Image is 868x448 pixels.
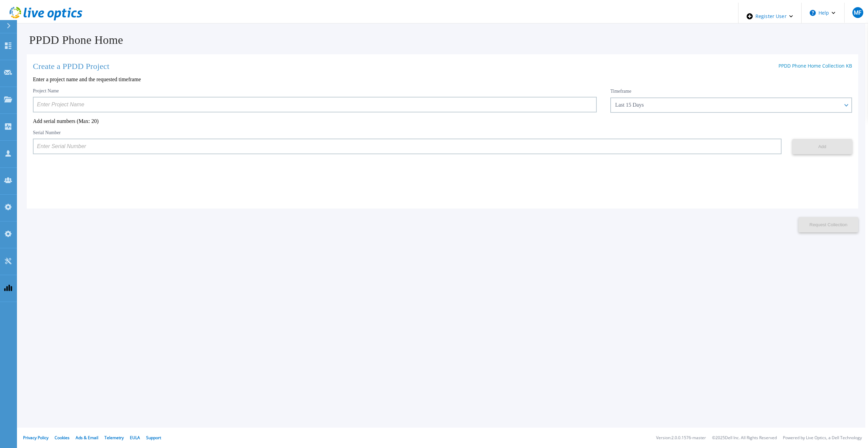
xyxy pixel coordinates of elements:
li: Powered by Live Optics, a Dell Technology [783,436,862,440]
button: Help [802,3,844,23]
label: Project Name [33,89,59,93]
li: © 2025 Dell Inc. All Rights Reserved [712,436,777,440]
label: Timeframe [610,89,631,94]
div: Register User [738,3,801,30]
label: Serial Number [33,130,61,135]
li: Version: 2.0.0.1576-master [656,436,706,440]
p: Enter a project name and the requested timeframe [33,76,852,83]
input: Enter Project Name [33,97,597,112]
input: Enter Serial Number [33,139,782,154]
div: Last 15 Days [615,102,840,108]
h1: PPDD Phone Home [20,34,865,47]
a: Ads & Email [76,435,98,441]
a: Privacy Policy [23,435,48,441]
a: EULA [130,435,140,441]
button: Add [792,139,852,154]
span: MF [854,10,861,15]
a: PPDD Phone Home Collection KB [778,62,852,69]
h1: Create a PPDD Project [33,62,110,71]
a: Support [146,435,161,441]
a: Telemetry [104,435,124,441]
a: Cookies [55,435,70,441]
button: Request Collection [798,217,858,232]
p: Add serial numbers (Max: 20) [33,118,852,124]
